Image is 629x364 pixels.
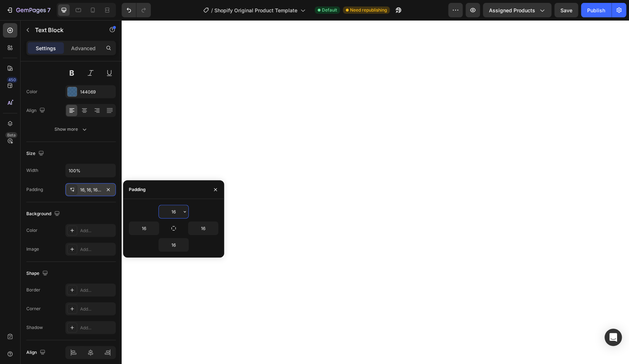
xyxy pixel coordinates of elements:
[66,164,115,177] input: Auto
[80,325,114,331] div: Add...
[80,246,114,253] div: Add...
[560,7,572,13] span: Save
[80,89,114,95] div: 144069
[350,7,387,13] span: Need republishing
[26,246,39,252] div: Image
[71,44,96,52] p: Advanced
[26,106,47,116] div: Align
[159,205,188,218] input: Auto
[35,26,96,34] p: Text Block
[129,186,146,193] div: Padding
[80,227,114,234] div: Add...
[122,3,151,17] div: Undo/Redo
[322,7,337,13] span: Default
[54,126,88,133] div: Show more
[80,187,101,193] div: 16, 16, 16, 16
[7,77,17,83] div: 450
[26,305,41,312] div: Corner
[122,20,629,364] iframe: Design area
[489,6,535,14] span: Assigned Products
[129,222,159,235] input: Auto
[554,3,578,17] button: Save
[26,324,43,331] div: Shadow
[26,287,40,293] div: Border
[214,6,297,14] span: Shopify Original Product Template
[581,3,611,17] button: Publish
[604,329,622,346] div: Open Intercom Messenger
[80,287,114,294] div: Add...
[26,227,38,234] div: Color
[26,269,49,278] div: Shape
[26,186,43,193] div: Padding
[3,3,54,17] button: 7
[587,6,605,14] div: Publish
[26,149,45,159] div: Size
[26,167,38,174] div: Width
[36,44,56,52] p: Settings
[26,88,38,95] div: Color
[188,222,218,235] input: Auto
[26,209,61,219] div: Background
[483,3,551,17] button: Assigned Products
[26,348,47,357] div: Align
[211,6,213,14] span: /
[159,238,188,251] input: Auto
[47,6,51,14] p: 7
[5,132,17,138] div: Beta
[80,306,114,312] div: Add...
[26,123,116,136] button: Show more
